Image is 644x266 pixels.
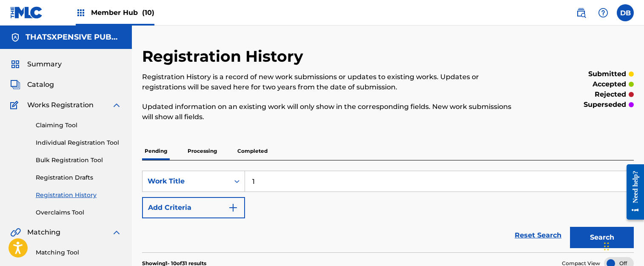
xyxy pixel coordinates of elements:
[510,226,566,245] a: Reset Search
[570,227,634,248] button: Search
[142,102,521,122] p: Updated information on an existing work will only show in the corresponding fields. New work subm...
[617,4,634,21] div: User Menu
[26,32,122,42] h5: THATSXPENSIVE PUBLISHING LLC
[27,80,54,90] span: Catalog
[593,79,626,89] p: accepted
[27,100,94,110] span: Works Registration
[142,72,521,92] p: Registration History is a record of new work submissions or updates to existing works. Updates or...
[228,203,238,213] img: 9d2ae6d4665cec9f34b9.svg
[235,142,270,160] p: Completed
[36,248,122,257] a: Matching Tool
[576,8,586,18] img: search
[620,158,644,226] iframe: Resource Center
[36,173,122,182] a: Registration Drafts
[111,100,122,110] img: expand
[588,69,626,79] p: submitted
[142,47,308,66] h2: Registration History
[148,176,224,186] div: Work Title
[36,121,122,130] a: Claiming Tool
[598,8,608,18] img: help
[10,59,62,69] a: SummarySummary
[10,32,20,43] img: Accounts
[10,80,54,90] a: CatalogCatalog
[36,208,122,217] a: Overclaims Tool
[573,4,590,21] a: Public Search
[185,142,219,160] p: Processing
[595,89,626,100] p: rejected
[36,156,122,165] a: Bulk Registration Tool
[595,4,612,21] div: Help
[604,234,609,259] div: Drag
[91,8,154,17] span: Member Hub
[27,227,60,237] span: Matching
[76,8,86,18] img: Top Rightsholders
[584,100,626,110] p: superseded
[142,171,634,252] form: Search Form
[10,227,21,237] img: Matching
[111,227,122,237] img: expand
[36,138,122,147] a: Individual Registration Tool
[142,142,170,160] p: Pending
[10,100,21,110] img: Works Registration
[10,80,20,90] img: Catalog
[142,197,245,218] button: Add Criteria
[36,191,122,200] a: Registration History
[27,59,62,69] span: Summary
[10,6,43,19] img: MLC Logo
[10,59,20,69] img: Summary
[142,9,154,17] span: (10)
[601,225,644,266] iframe: Chat Widget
